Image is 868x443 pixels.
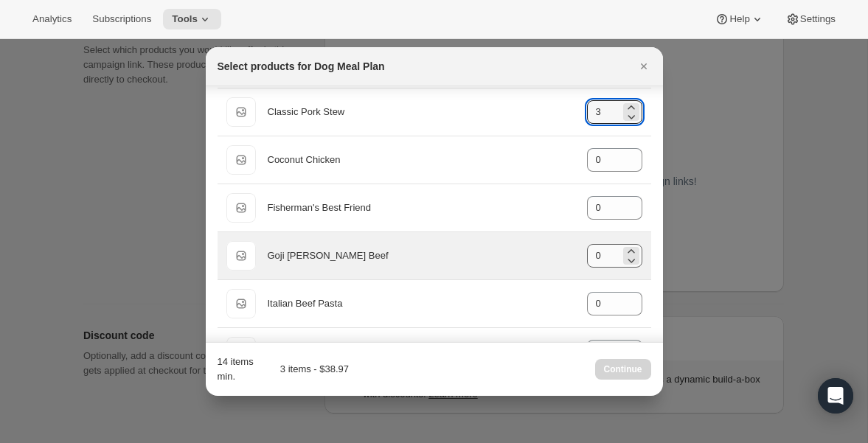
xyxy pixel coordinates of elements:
[777,9,844,29] button: Settings
[24,9,80,29] button: Analytics
[261,362,349,377] div: 3 items - $38.97
[633,56,654,77] button: Close
[729,13,749,25] span: Help
[800,13,836,25] span: Settings
[83,9,160,29] button: Subscriptions
[268,296,575,311] div: Italian Beef Pasta
[268,153,575,167] div: Coconut Chicken
[218,355,256,384] div: 14 items min.
[706,9,773,29] button: Help
[268,200,575,215] div: Fisherman's Best Friend
[268,248,575,263] div: Goji [PERSON_NAME] Beef
[92,13,151,25] span: Subscriptions
[172,13,198,25] span: Tools
[218,59,385,74] h2: Select products for Dog Meal Plan
[32,13,72,25] span: Analytics
[163,9,221,29] button: Tools
[818,378,853,414] div: Open Intercom Messenger
[268,105,575,119] div: Classic Pork Stew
